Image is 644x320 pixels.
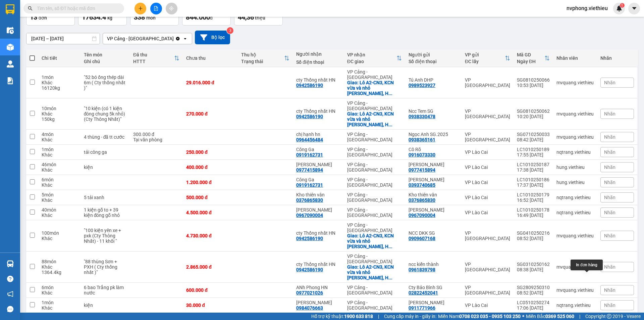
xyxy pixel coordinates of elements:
div: Giao: Lô A2-CN3, KCN vừa và nhỏ Từ Liêm, Hà Nội [347,233,402,249]
div: Anh Trường [409,207,458,213]
div: 4 món [42,132,77,137]
div: SG0710250033 [517,132,550,137]
div: VP Cảng - [GEOGRAPHIC_DATA] [347,162,402,173]
div: Khác [42,213,77,218]
div: Đã thu [133,52,174,57]
div: 0376865830 [409,197,435,203]
span: Nhãn [604,165,615,170]
div: VP Lào Cai [465,165,510,170]
div: VP [GEOGRAPHIC_DATA] [465,285,510,295]
span: 17634.4 [82,13,106,21]
div: Chi tiết [42,55,77,61]
div: VP Cảng - [GEOGRAPHIC_DATA] [347,254,402,264]
sup: 1 [620,3,625,8]
div: 10 món [42,106,77,111]
div: VP gửi [465,52,505,57]
span: Nhãn [604,210,615,215]
div: VP Lào Cai [465,303,510,308]
span: | [579,313,580,320]
div: kiện [84,303,126,308]
div: Khác [42,290,77,295]
div: In đơn hàng [571,260,603,270]
div: SG0410250216 [517,230,550,236]
th: Toggle SortBy [344,49,405,67]
div: 02822452041 [409,290,438,295]
div: LC0510250274 [517,300,550,305]
div: Chưa thu [186,55,234,61]
div: 0977415894 [296,167,323,173]
div: tải công ga [84,149,126,155]
strong: 0708 023 035 - 0935 103 250 [459,314,521,319]
div: LC1010250186 [517,177,550,182]
div: nqtrang.viethieu [556,303,594,308]
div: VP nhận [347,52,396,57]
span: caret-down [631,5,637,11]
span: ... [388,244,392,249]
div: 08:38 [DATE] [517,267,550,272]
div: Cô Rõ [409,147,458,152]
div: VP Lào Cai [465,195,510,200]
span: question-circle [7,276,13,282]
div: 0942586190 [296,83,323,88]
div: Khác [42,80,77,85]
div: LC1010250179 [517,192,550,197]
div: 6 món [42,285,77,290]
span: 44,36 [238,13,254,21]
div: "100 kiện yên xe + pxk (Cty Thông Nhất) - 11 khối " [84,228,126,244]
span: Cung cấp máy in - giấy in: [384,313,436,320]
img: logo-vxr [6,4,14,14]
div: mvquang.viethieu [556,287,594,293]
span: ... [388,122,392,127]
div: Số điện thoại [296,59,340,65]
div: 2.865.000 đ [186,264,234,270]
div: VP Cảng - [GEOGRAPHIC_DATA] [347,147,402,157]
button: file-add [150,3,162,14]
div: "52 bó ống thép dài 6m ( Cty thống nhất )" [84,75,126,91]
span: đ [210,15,213,20]
div: 08:52 [DATE] [517,236,550,241]
div: nqtrang.viethieu [556,149,594,155]
div: VP Cảng - [GEOGRAPHIC_DATA] [347,177,402,188]
div: Ngọc Anh SG.2025 [409,132,458,137]
img: solution-icon [7,77,14,84]
div: Trần Dũng kairen [296,300,340,305]
div: nqtrang.viethieu [556,195,594,200]
div: Khác [42,264,77,270]
div: VP Cảng - [GEOGRAPHIC_DATA] [107,35,174,42]
th: Toggle SortBy [238,49,293,67]
span: món [146,15,156,20]
span: | [378,313,379,320]
div: 10:20 [DATE] [517,114,550,119]
span: aim [169,6,174,11]
button: plus [135,3,146,14]
div: mvquang.viethieu [556,264,594,270]
div: 270.000 đ [186,111,234,117]
div: 17:37 [DATE] [517,182,550,188]
input: Select a date range. [26,33,100,44]
div: 0967090004 [409,213,435,218]
span: Nhãn [604,303,615,308]
span: plus [138,6,143,11]
div: VP Lào Cai [465,180,510,185]
div: VP Cảng - [GEOGRAPHIC_DATA] [347,300,402,311]
div: 30.000 đ [186,303,234,308]
div: 6 món [42,177,77,182]
div: Kho thiên vân [409,192,458,197]
div: 0916073330 [409,152,435,157]
div: VP Cảng - [GEOGRAPHIC_DATA] [347,192,402,203]
div: 40 món [42,207,77,213]
div: SG0310250162 [517,262,550,267]
div: mvquang.viethieu [556,233,594,238]
div: 0989523927 [409,83,435,88]
div: 0977415894 [409,167,435,173]
strong: 0369 525 060 [545,314,574,319]
div: 4.500.000 đ [186,210,234,215]
div: 0938365161 [409,137,435,142]
div: hung.viethieu [556,165,594,170]
button: caret-down [628,3,640,14]
span: search [28,6,33,11]
div: Công Ga [296,177,340,182]
div: hung.viethieu [556,180,594,185]
div: 4.730.000 đ [186,233,234,238]
div: VP Cảng - [GEOGRAPHIC_DATA] [347,285,402,295]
